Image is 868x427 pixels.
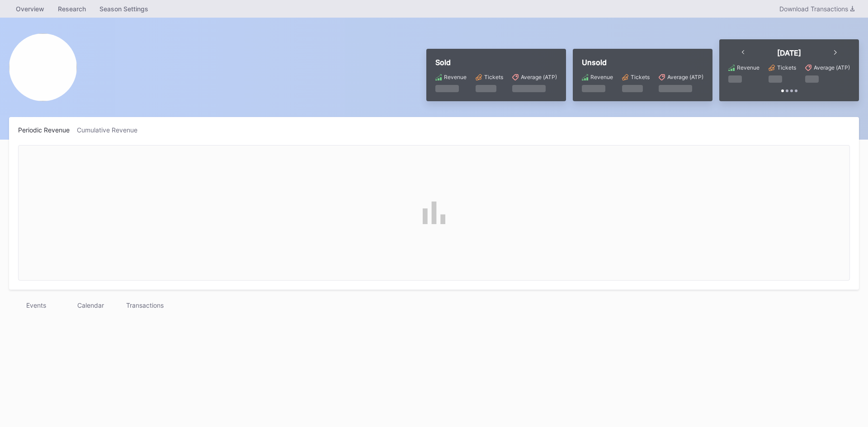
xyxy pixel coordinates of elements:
div: Download Transactions [779,5,854,13]
div: Sold [435,58,557,67]
div: Periodic Revenue [18,126,77,134]
div: Calendar [63,299,118,312]
div: Tickets [484,74,503,80]
a: Research [51,2,93,15]
div: Unsold [582,58,703,67]
div: Revenue [590,74,613,80]
div: Revenue [444,74,467,80]
div: Transactions [118,299,172,312]
div: Events [9,299,63,312]
div: Tickets [777,64,796,71]
button: Download Transactions [775,3,859,15]
div: [DATE] [777,48,801,57]
div: Average (ATP) [521,74,557,80]
a: Overview [9,2,51,15]
div: Revenue [737,64,759,71]
div: Cumulative Revenue [77,126,145,134]
div: Tickets [631,74,650,80]
div: Average (ATP) [814,64,850,71]
div: Average (ATP) [667,74,703,80]
a: Season Settings [93,2,155,15]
